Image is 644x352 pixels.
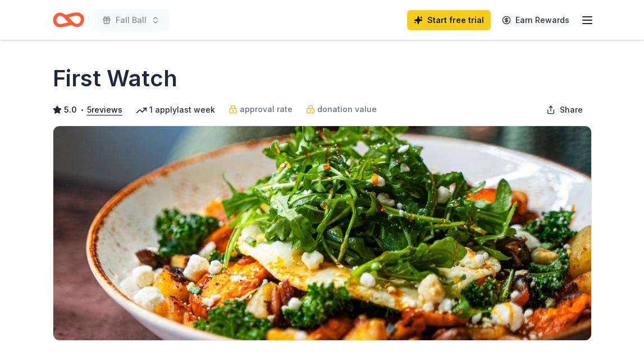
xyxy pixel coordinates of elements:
[240,103,293,116] span: approval rate
[495,10,576,30] a: Earn Rewards
[136,103,215,117] div: 1 apply last week
[537,99,592,121] button: Share
[317,103,377,116] span: donation value
[53,126,591,340] img: Image for First Watch
[53,63,177,94] h1: First Watch
[80,105,84,114] span: •
[407,10,491,30] a: Start free trial
[116,13,147,27] span: Fall Ball
[229,103,293,116] a: approval rate
[306,103,377,116] a: donation value
[93,9,169,31] button: Fall Ball
[560,103,583,117] span: Share
[64,103,77,117] span: 5.0
[87,103,122,117] button: 5reviews
[53,7,84,33] a: Home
